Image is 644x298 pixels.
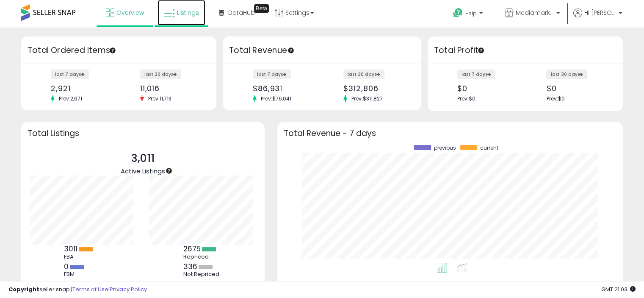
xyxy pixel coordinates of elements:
[51,70,89,79] label: last 7 days
[121,150,165,167] p: 3,011
[446,1,491,28] a: Help
[55,95,86,102] span: Prev: 2,671
[343,84,406,93] div: $312,806
[116,8,144,17] span: Overview
[51,84,112,93] div: 2,921
[183,262,197,272] b: 336
[64,253,102,260] div: FBA
[347,95,387,102] span: Prev: $311,827
[253,84,316,93] div: $86,931
[8,286,147,294] div: seller snap | |
[28,130,258,136] h3: Total Listings
[110,285,147,293] a: Privacy Policy
[254,4,269,13] div: Tooltip anchor
[28,45,210,56] h3: Total Ordered Items
[465,10,477,17] span: Help
[457,70,495,79] label: last 7 days
[144,95,176,102] span: Prev: 11,713
[287,47,295,54] div: Tooltip anchor
[64,244,77,254] b: 3011
[477,47,485,54] div: Tooltip anchor
[434,145,456,151] span: previous
[64,262,69,272] b: 0
[177,8,199,17] span: Listings
[183,271,221,278] div: Not Repriced
[457,95,475,102] span: Prev: $0
[140,84,202,93] div: 11,016
[601,285,636,293] span: 2025-09-7 21:03 GMT
[228,8,255,17] span: DataHub
[257,95,296,102] span: Prev: $76,041
[72,285,108,293] a: Terms of Use
[121,167,165,175] span: Active Listings
[183,253,221,260] div: Repriced
[453,8,463,18] i: Get Help
[284,130,616,136] h3: Total Revenue - 7 days
[457,84,519,93] div: $0
[573,8,622,28] a: Hi [PERSON_NAME]
[546,95,564,102] span: Prev: $0
[229,45,415,56] h3: Total Revenue
[480,145,498,151] span: current
[140,70,181,79] label: last 30 days
[8,285,39,293] strong: Copyright
[109,47,116,54] div: Tooltip anchor
[434,45,616,56] h3: Total Profit
[516,8,554,17] span: Mediamarkstore
[253,70,291,79] label: last 7 days
[64,271,102,278] div: FBM
[165,167,173,175] div: Tooltip anchor
[546,84,608,93] div: $0
[183,244,201,254] b: 2675
[546,70,587,79] label: last 30 days
[584,8,616,17] span: Hi [PERSON_NAME]
[343,70,384,79] label: last 30 days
